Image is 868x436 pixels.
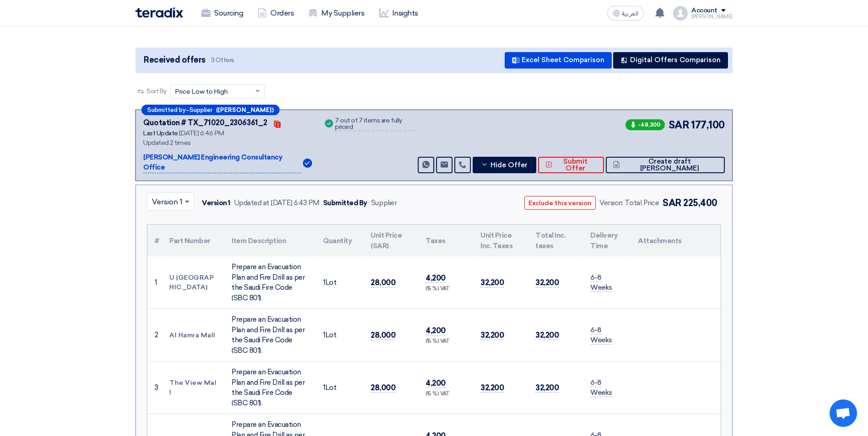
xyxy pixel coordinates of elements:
[189,107,212,113] span: Supplier
[141,105,280,115] div: –
[323,383,325,392] span: 1
[371,330,395,340] span: 28,000
[590,378,612,398] span: 6-8 Weeks
[505,52,612,69] button: Excel Sheet Comparison
[622,11,638,17] span: العربية
[372,3,426,23] a: Insights
[323,331,325,339] span: 1
[535,278,559,287] span: 32,200
[606,157,725,173] button: Create draft [PERSON_NAME]
[663,197,681,208] span: SAR
[216,107,274,113] b: ([PERSON_NAME])
[232,262,308,303] div: Prepare an Evacuation Plan and Fire Drill as per the Saudi Fire Code (SBC 801).
[301,3,372,23] a: My Suppliers
[135,7,183,18] img: Teradix logo
[162,362,224,414] td: The View Mall
[673,6,688,21] img: profile_test.png
[162,225,224,256] th: Part Number
[232,314,308,356] div: Prepare an Evacuation Plan and Fire Drill as per the Saudi Fire Code (SBC 801).
[303,159,312,168] img: Verified Account
[224,225,316,256] th: Item Description
[669,117,690,133] span: SAR
[323,278,325,287] span: 1
[175,87,228,96] span: Price Low to High
[211,56,234,64] span: 3 Offers
[202,198,230,208] div: Version 1
[524,196,596,210] button: Exclude this version
[418,225,473,256] th: Taxes
[371,198,397,208] div: Supplier
[590,326,612,345] span: 6-8 Weeks
[250,3,301,23] a: Orders
[147,107,186,113] span: Submitted by
[146,86,167,96] span: Sort By
[147,225,162,256] th: #
[625,119,665,130] span: -48,300
[426,273,446,283] span: 4,200
[622,158,717,172] span: Create draft [PERSON_NAME]
[613,52,728,69] button: Digital Offers Comparison
[147,309,162,362] td: 2
[426,285,466,293] div: (15 %) VAT
[691,14,733,19] div: [PERSON_NAME]
[480,383,504,393] span: 32,200
[480,278,504,287] span: 32,200
[631,225,721,256] th: Attachments
[555,158,597,172] span: Submit Offer
[162,256,224,309] td: U [GEOGRAPHIC_DATA]
[683,197,717,208] span: 225,400
[335,117,416,131] div: 7 out of 7 items are fully priced
[194,3,250,23] a: Sourcing
[583,225,631,256] th: Delivery Time
[144,54,205,66] span: Received offers
[363,225,418,256] th: Unit Price (SAR)
[528,225,583,256] th: Total Inc. taxes
[473,225,528,256] th: Unit Price Inc. Taxes
[162,309,224,362] td: Al Hamra Mall
[480,330,504,340] span: 32,200
[143,152,301,173] p: [PERSON_NAME] Engineering Consultancy Office
[691,117,725,133] span: 177,100
[316,256,363,309] td: Lot
[473,157,536,173] button: Hide Offer
[316,362,363,414] td: Lot
[234,198,319,208] div: Updated at [DATE] 6:43 PM
[143,117,267,128] div: Quotation # TX_71020_2306361_2
[491,162,528,169] span: Hide Offer
[179,129,224,137] span: [DATE] 6:46 PM
[232,367,308,408] div: Prepare an Evacuation Plan and Fire Drill as per the Saudi Fire Code (SBC 801).
[371,278,395,287] span: 28,000
[371,383,395,393] span: 28,000
[426,390,466,398] div: (15 %) VAT
[316,309,363,362] td: Lot
[143,129,178,137] span: Last Update
[607,6,644,21] button: العربية
[590,273,612,292] span: 6-8 Weeks
[535,383,559,393] span: 32,200
[323,198,367,208] div: Submitted By
[426,378,446,388] span: 4,200
[426,326,446,335] span: 4,200
[316,225,363,256] th: Quantity
[426,338,466,346] div: (15 %) VAT
[830,399,857,427] a: Open chat
[143,138,312,148] div: Updated 2 times
[538,157,604,173] button: Submit Offer
[147,256,162,309] td: 1
[535,330,559,340] span: 32,200
[599,198,659,208] div: Version Total Price
[691,7,717,15] div: Account
[147,362,162,414] td: 3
